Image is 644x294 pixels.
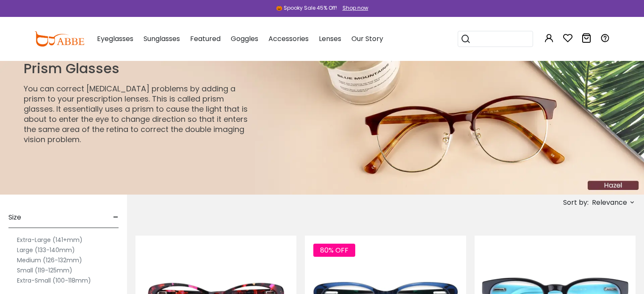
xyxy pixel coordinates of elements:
[113,207,119,228] span: -
[190,34,221,44] span: Featured
[313,244,355,257] span: 80% OFF
[97,34,133,44] span: Eyeglasses
[34,31,84,47] img: abbeglasses.com
[563,198,589,207] span: Sort by:
[17,255,82,265] label: Medium (126-132mm)
[319,34,341,44] span: Lenses
[231,34,258,44] span: Goggles
[24,60,254,77] h1: Prism Glasses
[17,265,72,275] label: Small (119-125mm)
[17,275,91,286] label: Extra-Small (100-118mm)
[276,4,337,12] div: 🎃 Spooky Sale 45% Off!
[338,4,368,11] a: Shop now
[17,235,83,245] label: Extra-Large (141+mm)
[144,34,180,44] span: Sunglasses
[351,34,383,44] span: Our Story
[592,195,627,210] span: Relevance
[343,4,368,12] div: Shop now
[268,34,309,44] span: Accessories
[17,245,75,255] label: Large (133-140mm)
[24,84,254,145] p: You can correct [MEDICAL_DATA] problems by adding a prism to your prescription lenses. This is ca...
[8,207,21,228] span: Size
